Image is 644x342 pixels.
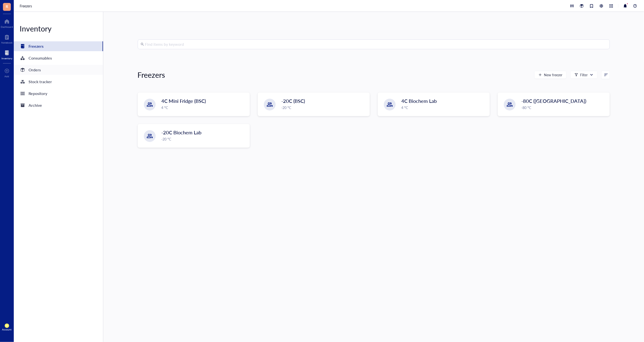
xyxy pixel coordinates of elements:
a: Orders [14,65,103,75]
div: Filter [580,72,588,78]
span: -20C (BSC) [282,97,305,104]
span: -80C ([GEOGRAPHIC_DATA]) [522,97,586,104]
div: Freezers [138,70,165,80]
div: -80 °C [522,105,607,110]
a: Dashboard [1,17,13,28]
div: Freezers [29,43,44,50]
span: R [6,3,8,9]
span: SK [6,325,8,327]
div: -20 °C [162,136,247,142]
div: Consumables [29,55,52,62]
a: Repository [14,89,103,98]
span: New freezer [544,73,562,77]
a: Freezers [20,3,33,9]
a: Consumables [14,53,103,63]
a: Freezers [14,41,103,51]
div: 4 °C [162,105,247,110]
span: 4C Biochem Lab [402,97,437,104]
div: Archive [29,102,42,109]
div: Repository [29,90,47,97]
div: -20 °C [282,105,367,110]
a: Notebook [1,33,13,44]
div: Inventory [1,57,12,60]
a: Archive [14,100,103,110]
div: Orders [29,66,41,73]
a: Stock tracker [14,77,103,87]
div: Dashboard [1,25,13,28]
span: 4C Mini Fridge (BSC) [162,97,206,104]
div: Account [2,328,12,331]
button: New freezer [534,71,567,79]
a: Inventory [1,49,12,60]
div: Add [5,75,9,78]
div: Notebook [1,41,13,44]
div: Inventory [14,24,103,33]
span: -20C Biochem Lab [162,129,202,136]
div: Stock tracker [29,78,52,85]
div: 4 °C [402,105,487,110]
